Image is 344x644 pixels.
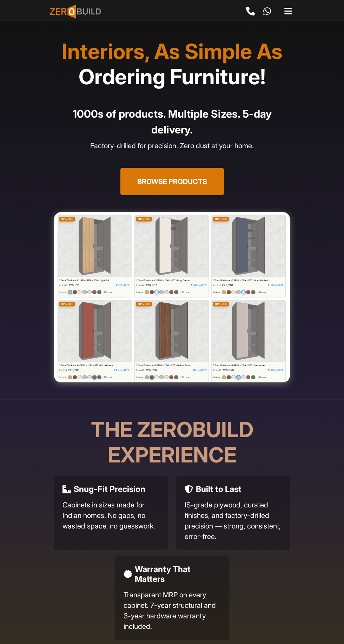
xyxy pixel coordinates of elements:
[196,484,242,494] h5: Built to Last
[74,484,145,494] h5: Snug-Fit Precision
[135,564,220,584] h5: Warranty That Matters
[54,39,290,89] h1: Interiors, As Simple As
[124,590,220,632] p: Transparent MRP on every cabinet. 7-year structural and 3-year hardware warranty included.
[50,5,101,19] img: ZeroBuild logo
[91,417,253,467] span: The ZeroBuild Experience
[79,64,266,89] span: Ordering Furniture!
[62,500,159,531] p: Cabinets in sizes made for Indian homes. No gaps, no wasted space, no guesswork.
[120,168,224,195] button: Browse Products
[185,500,282,542] p: IS-grade plywood, curated finishes, and factory-drilled precision — strong, consistent, error-free.
[54,140,290,151] p: Factory-drilled for precision. Zero dust at your home.
[54,212,290,382] img: Hero
[54,106,290,138] h4: 1000s of products. Multiple Sizes. 5-day delivery.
